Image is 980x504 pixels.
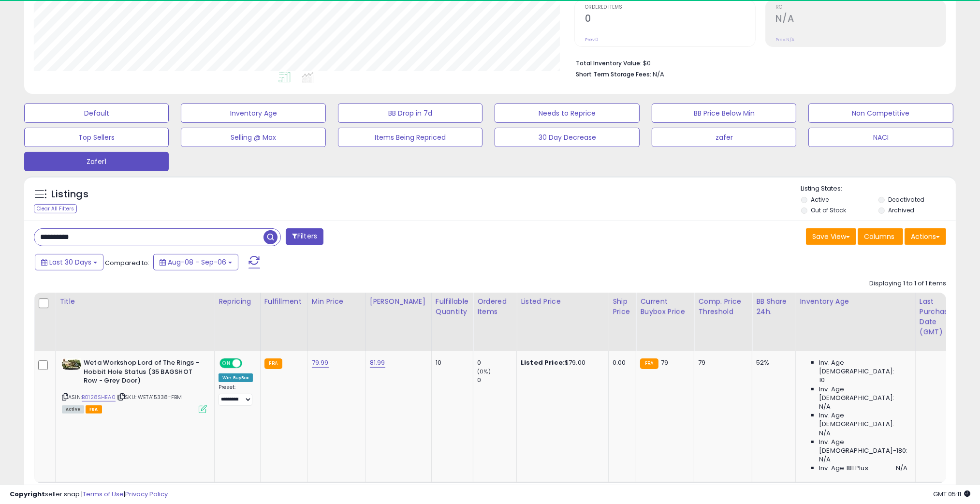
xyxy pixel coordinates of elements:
div: 79 [698,358,745,367]
small: Prev: N/A [776,37,795,43]
div: Clear All Filters [34,204,77,213]
label: Deactivated [888,195,924,204]
div: Displaying 1 to 1 of 1 items [869,279,946,288]
div: Preset: [219,384,253,406]
span: 10 [819,376,825,385]
label: Active [811,195,829,204]
button: Aug-08 - Sep-06 [153,254,238,270]
h5: Listings [51,188,88,201]
div: BB Share 24h. [756,296,791,317]
button: Actions [905,228,946,245]
span: | SKU: WETA15338-FBM [117,393,182,401]
span: ROI [776,5,946,10]
div: Comp. Price Threshold [698,296,748,317]
div: $79.00 [521,358,601,367]
a: 79.99 [312,358,329,368]
div: 0 [477,358,516,367]
button: Items Being Repriced [338,128,483,147]
span: Inv. Age 181 Plus: [819,464,870,473]
div: Listed Price [521,296,604,307]
div: 0.00 [613,358,629,367]
label: Out of Stock [811,206,847,214]
div: 52% [756,358,788,367]
span: 2025-10-8 05:11 GMT [933,489,970,499]
a: B0128SHEA0 [82,393,116,401]
a: Terms of Use [83,489,124,499]
div: [PERSON_NAME] [370,296,427,307]
img: 51YzLP5382L._SL40_.jpg [62,358,81,370]
button: zafer [652,128,796,147]
button: NACI [808,128,953,147]
b: Short Term Storage Fees: [576,70,651,78]
span: Inv. Age [DEMOGRAPHIC_DATA]: [819,385,907,402]
span: Last 30 Days [49,257,91,267]
li: $0 [576,57,939,68]
button: Filters [286,228,323,245]
h2: 0 [585,13,755,26]
span: 79 [661,358,668,367]
div: Inventory Age [800,296,911,307]
span: ON [220,359,233,368]
span: Ordered Items [585,5,755,10]
button: BB Price Below Min [652,104,796,123]
span: Inv. Age [DEMOGRAPHIC_DATA]: [819,358,907,376]
div: Last Purchase Date (GMT) [920,296,955,337]
div: 0 [477,376,516,385]
span: OFF [241,359,256,368]
button: Non Competitive [808,104,953,123]
span: Columns [864,232,894,241]
span: N/A [819,429,831,438]
button: Default [24,104,169,123]
span: N/A [896,464,907,473]
span: Aug-08 - Sep-06 [168,257,226,267]
span: All listings currently available for purchase on Amazon [62,405,84,414]
div: Ship Price [613,296,632,317]
a: 81.99 [370,358,385,368]
span: Inv. Age [DEMOGRAPHIC_DATA]: [819,411,907,429]
div: Fulfillment [264,296,304,307]
span: N/A [653,70,664,79]
button: Save View [806,228,856,245]
small: FBA [264,358,282,369]
div: Repricing [219,296,256,307]
button: Columns [858,228,903,245]
button: Zafer1 [24,152,169,171]
div: ASIN: [62,358,207,412]
b: Total Inventory Value: [576,59,642,67]
div: Current Buybox Price [640,296,690,317]
button: 30 Day Decrease [495,128,639,147]
span: FBA [86,405,102,414]
div: seller snap | | [10,490,168,499]
b: Listed Price: [521,358,565,367]
span: Compared to: [105,258,149,267]
strong: Copyright [10,489,45,499]
small: FBA [640,358,658,369]
div: Fulfillable Quantity [436,296,469,317]
a: Privacy Policy [125,489,168,499]
button: BB Drop in 7d [338,104,483,123]
div: Min Price [312,296,362,307]
span: Inv. Age [DEMOGRAPHIC_DATA]-180: [819,438,907,455]
button: Needs to Reprice [495,104,639,123]
button: Top Sellers [24,128,169,147]
span: N/A [819,402,831,411]
button: Selling @ Max [181,128,325,147]
div: Ordered Items [477,296,512,317]
small: Prev: 0 [585,37,599,43]
small: (0%) [477,368,491,375]
div: Title [59,296,210,307]
b: Weta Workshop Lord of The Rings - Hobbit Hole Status (35 BAGSHOT Row - Grey Door) [84,358,201,388]
button: Last 30 Days [35,254,103,270]
div: 10 [436,358,466,367]
label: Archived [888,206,914,214]
button: Inventory Age [181,104,325,123]
h2: N/A [776,13,946,26]
div: Win BuyBox [219,373,253,382]
span: N/A [819,455,831,464]
p: Listing States: [801,184,956,193]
